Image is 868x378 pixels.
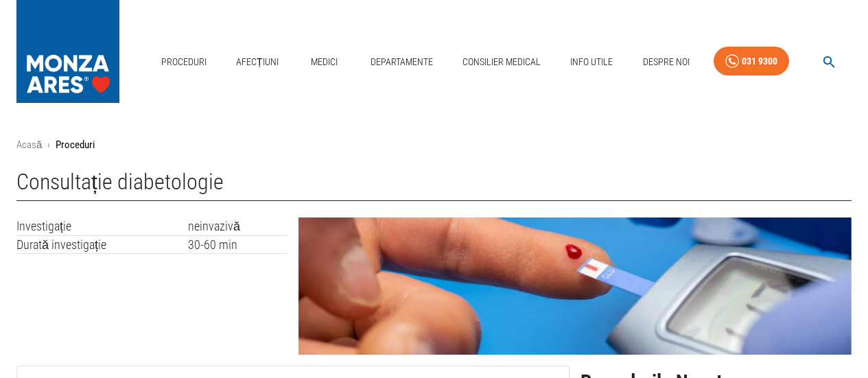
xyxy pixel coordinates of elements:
td: Investigație [16,217,188,235]
a: Afecțiuni [231,48,284,76]
h1: Consultație diabetologie [16,169,852,201]
td: 30-60 min [188,235,288,254]
div: 031 9300 [742,53,777,70]
td: neinvazivă [188,217,288,235]
img: Consultație diabetologie | MONZA ARES [298,217,852,355]
td: Durată investigație [16,235,188,254]
li: › [47,137,50,153]
a: Proceduri [156,48,212,76]
a: Despre Noi [637,48,695,76]
a: Consilier Medical [457,48,546,76]
p: Proceduri [56,137,95,153]
a: 031 9300 [714,47,789,76]
a: Acasă [16,139,42,151]
a: Departamente [365,48,438,76]
a: Medici [303,48,347,76]
nav: breadcrumb [16,137,852,153]
a: Info Utile [565,48,618,76]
